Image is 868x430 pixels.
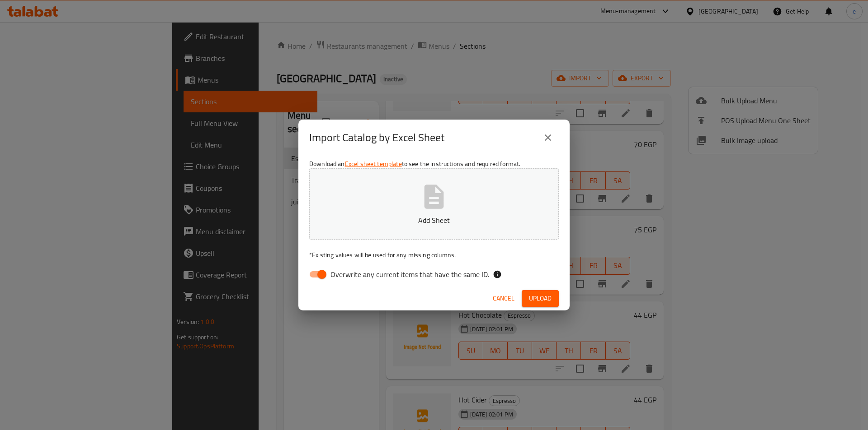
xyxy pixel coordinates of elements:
span: Overwrite any current items that have the same ID. [330,269,489,280]
p: Add Sheet [323,215,545,226]
a: Excel sheet template [345,158,402,170]
button: Add Sheet [309,168,559,240]
p: Existing values will be used for any missing columns. [309,250,559,259]
button: Cancel [489,290,518,307]
button: Upload [522,290,559,307]
h2: Import Catalog by Excel Sheet [309,130,444,145]
div: Download an to see the instructions and required format. [298,156,570,287]
span: Cancel [493,293,514,304]
svg: If the overwrite option isn't selected, then the items that match an existing ID will be ignored ... [493,270,502,279]
span: Upload [529,293,552,304]
button: close [537,127,559,148]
